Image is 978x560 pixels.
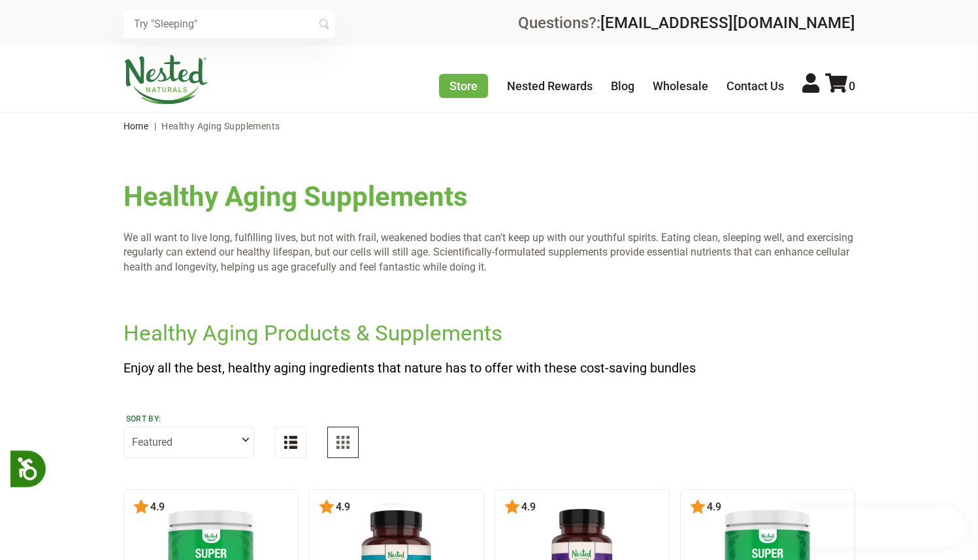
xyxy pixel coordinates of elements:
img: star.svg [133,499,149,515]
span: | [151,121,159,131]
h1: Healthy Aging Supplements [123,158,855,212]
img: star.svg [504,499,520,515]
a: Wholesale [653,79,708,93]
span: 4.9 [706,501,721,513]
input: Try "Sleeping" [123,10,335,39]
a: Store [439,74,488,98]
img: Grid [336,436,350,449]
a: [EMAIL_ADDRESS][DOMAIN_NAME] [600,14,855,32]
span: 4.9 [334,501,350,513]
a: Contact Us [726,79,784,93]
p: Enjoy all the best, healthy aging ingredients that nature has to offer with these cost-saving bun... [123,359,855,377]
img: List [284,436,297,449]
img: Nested Naturals [123,55,208,105]
a: Nested Rewards [507,79,593,93]
iframe: Button to open loyalty program pop-up [781,508,965,547]
span: 0 [849,79,855,93]
div: Questions?: [518,15,855,31]
img: star.svg [319,499,334,515]
label: Sort by: [126,414,252,424]
span: 4.9 [149,501,165,513]
span: 4.9 [520,501,536,513]
span: Healthy Aging Supplements [161,121,280,131]
a: Home [123,121,149,131]
a: 0 [825,79,855,93]
img: star.svg [690,499,706,515]
p: We all want to live long, fulfilling lives, but not with frail, weakened bodies that can't keep u... [123,231,855,274]
h2: Healthy Aging Products & Supplements [123,321,855,346]
nav: breadcrumbs [123,113,855,139]
a: Blog [611,79,634,93]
